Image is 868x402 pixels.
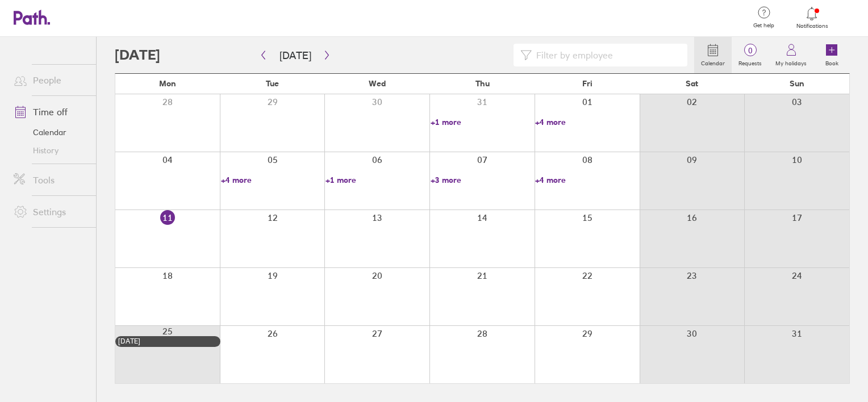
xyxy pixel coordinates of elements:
a: Settings [5,200,96,223]
a: +3 more [431,175,535,185]
label: Book [819,57,845,67]
a: +4 more [535,175,639,185]
a: People [5,69,96,91]
span: Notifications [794,23,831,30]
label: Requests [732,57,769,67]
span: Sat [686,79,698,88]
span: 0 [732,46,769,55]
span: Thu [475,79,490,88]
div: [DATE] [118,337,218,345]
input: Filter by employee [532,44,681,66]
span: Fri [582,79,592,88]
a: Time off [5,101,96,123]
label: My holidays [769,57,813,67]
a: +1 more [431,117,535,127]
a: Calendar [5,123,96,141]
label: Calendar [694,57,732,67]
span: Mon [159,79,176,88]
a: +1 more [325,175,429,185]
span: Get help [745,22,782,29]
a: History [5,141,96,160]
a: Notifications [794,6,831,30]
span: Sun [790,79,804,88]
span: Tue [266,79,279,88]
button: [DATE] [270,46,320,65]
span: Wed [369,79,386,88]
a: Book [813,37,850,73]
a: My holidays [769,37,813,73]
a: Calendar [694,37,732,73]
a: 0Requests [732,37,769,73]
a: +4 more [221,175,325,185]
a: +4 more [535,117,639,127]
a: Tools [5,169,96,191]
